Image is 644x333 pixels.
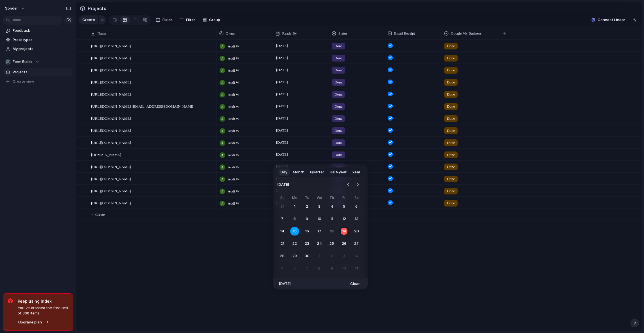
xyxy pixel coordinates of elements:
[277,201,287,212] button: Sunday, August 31st, 2025
[277,214,287,224] button: Sunday, September 7th, 2025
[278,168,290,177] button: Day
[339,214,349,224] button: Friday, September 12th, 2025
[351,201,361,212] button: Saturday, September 6th, 2025
[339,195,349,201] th: Friday
[314,195,324,201] th: Wednesday
[339,226,349,236] button: Today, Friday, September 19th, 2025
[327,239,337,249] button: Thursday, September 25th, 2025
[290,239,300,249] button: Monday, September 22nd, 2025
[339,251,349,261] button: Friday, October 3rd, 2025
[310,169,324,175] span: Quarter
[354,181,361,189] button: Go to the Next Month
[290,226,300,236] button: Monday, September 15th, 2025, selected
[314,214,324,224] button: Wednesday, September 10th, 2025
[277,178,289,191] span: [DATE]
[327,226,337,236] button: Thursday, September 18th, 2025
[307,168,327,177] button: Quarter
[327,251,337,261] button: Thursday, October 2nd, 2025
[290,168,307,177] button: Month
[350,281,360,287] span: Clear
[327,201,337,212] button: Thursday, September 4th, 2025
[277,263,287,273] button: Sunday, October 5th, 2025
[302,226,312,236] button: Tuesday, September 16th, 2025
[293,169,304,175] span: Month
[352,169,360,175] span: Year
[327,214,337,224] button: Thursday, September 11th, 2025
[339,201,349,212] button: Friday, September 5th, 2025
[349,168,363,177] button: Year
[327,263,337,273] button: Thursday, October 9th, 2025
[290,195,300,201] th: Monday
[351,239,361,249] button: Saturday, September 27th, 2025
[351,226,361,236] button: Saturday, September 20th, 2025
[351,214,361,224] button: Saturday, September 13th, 2025
[327,195,337,201] th: Thursday
[314,251,324,261] button: Wednesday, October 1st, 2025
[344,181,352,189] button: Go to the Previous Month
[290,263,300,273] button: Monday, October 6th, 2025
[279,281,291,287] span: [DATE]
[339,239,349,249] button: Friday, September 26th, 2025
[277,226,287,236] button: Sunday, September 14th, 2025
[281,169,287,175] span: Day
[302,263,312,273] button: Tuesday, October 7th, 2025
[302,195,312,201] th: Tuesday
[314,226,324,236] button: Wednesday, September 17th, 2025
[277,239,287,249] button: Sunday, September 21st, 2025
[314,263,324,273] button: Wednesday, October 8th, 2025
[302,239,312,249] button: Tuesday, September 23rd, 2025
[302,251,312,261] button: Tuesday, September 30th, 2025
[302,201,312,212] button: Tuesday, September 2nd, 2025
[351,251,361,261] button: Saturday, October 4th, 2025
[302,214,312,224] button: Tuesday, September 9th, 2025
[314,239,324,249] button: Wednesday, September 24th, 2025
[351,263,361,273] button: Saturday, October 11th, 2025
[351,195,361,201] th: Saturday
[314,201,324,212] button: Wednesday, September 3rd, 2025
[277,195,287,201] th: Sunday
[348,280,362,288] button: Clear
[277,195,361,273] table: September 2025
[290,201,300,212] button: Monday, September 1st, 2025
[339,263,349,273] button: Friday, October 10th, 2025
[290,251,300,261] button: Monday, September 29th, 2025
[330,169,347,175] span: Half-year
[327,168,349,177] button: Half-year
[290,214,300,224] button: Monday, September 8th, 2025
[277,251,287,261] button: Sunday, September 28th, 2025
